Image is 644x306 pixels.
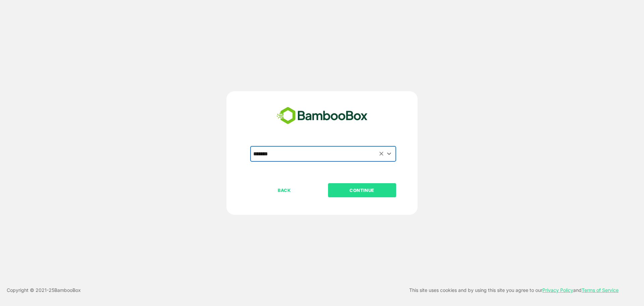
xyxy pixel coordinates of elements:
[542,287,573,293] a: Privacy Policy
[328,187,395,194] p: CONTINUE
[582,287,619,293] a: Terms of Service
[273,105,371,127] img: bamboobox
[250,183,318,197] button: BACK
[409,286,619,294] p: This site uses cookies and by using this site you agree to our and
[328,183,396,197] button: CONTINUE
[7,286,81,294] p: Copyright © 2021- 25 BambooBox
[385,149,394,158] button: Open
[251,187,318,194] p: BACK
[378,150,385,158] button: Clear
